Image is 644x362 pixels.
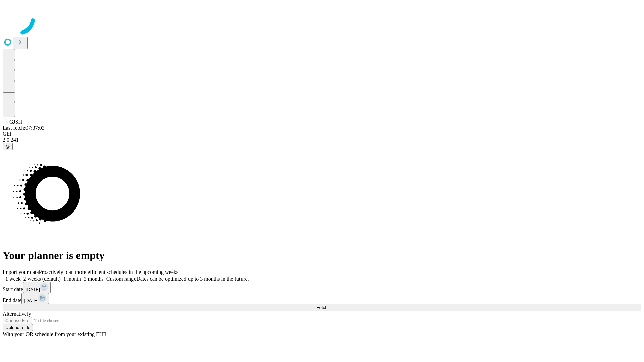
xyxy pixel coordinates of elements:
[5,144,10,149] span: @
[3,249,641,262] h1: Your planner is empty
[3,311,31,317] span: Alternatively
[84,276,104,282] span: 3 months
[23,282,51,293] button: [DATE]
[39,269,180,275] span: Proactively plan more efficient schedules in the upcoming weeks.
[63,276,81,282] span: 1 month
[106,276,136,282] span: Custom range
[3,131,641,137] div: GEI
[3,125,45,131] span: Last fetch: 07:37:03
[3,293,641,304] div: End date
[9,119,22,125] span: GJSH
[26,287,40,292] span: [DATE]
[3,269,39,275] span: Import your data
[3,143,13,150] button: @
[3,137,641,143] div: 2.0.241
[5,276,21,282] span: 1 week
[3,324,33,331] button: Upload a file
[136,276,249,282] span: Dates can be optimized up to 3 months in the future.
[316,305,327,310] span: Fetch
[21,293,49,304] button: [DATE]
[3,304,641,311] button: Fetch
[3,282,641,293] div: Start date
[3,331,107,337] span: With your OR schedule from your existing EHR
[24,298,38,303] span: [DATE]
[23,276,61,282] span: 2 weeks (default)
